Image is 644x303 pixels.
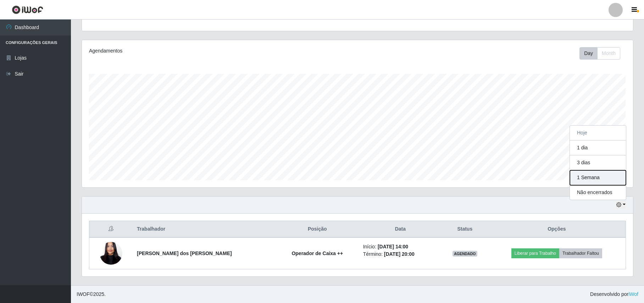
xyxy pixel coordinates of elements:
[89,47,306,55] div: Agendamentos
[133,221,276,238] th: Trabalhador
[453,251,477,257] span: AGENDADO
[570,155,626,170] button: 3 dias
[276,221,359,238] th: Posição
[137,250,232,256] strong: [PERSON_NAME] dos [PERSON_NAME]
[570,185,626,200] button: Não encerrados
[384,251,415,257] time: [DATE] 20:00
[511,248,559,258] button: Liberar para Trabalho
[597,47,620,60] button: Month
[100,229,122,278] img: 1724686435024.jpeg
[559,248,602,258] button: Trabalhador Faltou
[77,291,90,297] span: IWOF
[363,250,438,258] li: Término:
[292,250,343,256] strong: Operador de Caixa ++
[442,221,488,238] th: Status
[579,47,620,60] div: First group
[359,221,442,238] th: Data
[363,243,438,250] li: Início:
[77,291,106,298] span: © 2025 .
[488,221,626,238] th: Opções
[570,170,626,185] button: 1 Semana
[579,47,598,60] button: Day
[570,126,626,141] button: Hoje
[590,291,638,298] span: Desenvolvido por
[628,291,638,297] a: iWof
[570,141,626,155] button: 1 dia
[579,47,626,60] div: Toolbar with button groups
[12,5,43,14] img: CoreUI Logo
[378,244,408,249] time: [DATE] 14:00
